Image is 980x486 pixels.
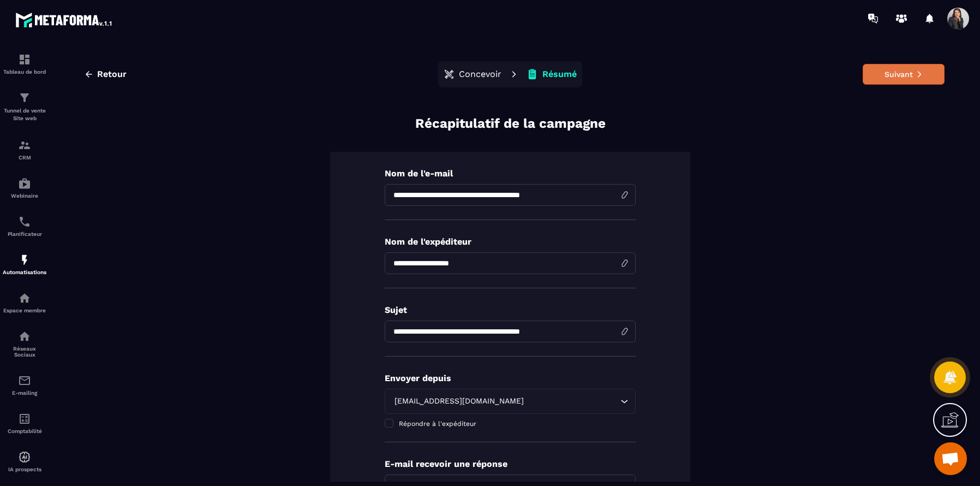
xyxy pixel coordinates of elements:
img: scheduler [18,215,31,228]
img: accountant [18,412,31,425]
img: formation [18,139,31,152]
button: Retour [76,64,135,84]
p: Planificateur [3,231,46,237]
img: formation [18,53,31,66]
p: E-mailing [3,390,46,396]
a: formationformationTunnel de vente Site web [3,83,46,131]
div: Ouvrir le chat [934,442,967,475]
p: Comptabilité [3,428,46,434]
img: automations [18,253,31,266]
span: Répondre à l'expéditeur [399,420,476,428]
p: IA prospects [3,466,46,472]
p: CRM [3,155,46,161]
p: Concevoir [459,69,501,80]
p: Récapitulatif de la campagne [415,115,606,133]
img: automations [18,292,31,305]
a: automationsautomationsAutomatisations [3,245,46,283]
a: accountantaccountantComptabilité [3,404,46,442]
a: formationformationTableau de bord [3,45,46,83]
a: formationformationCRM [3,131,46,169]
img: automations [18,451,31,464]
span: [EMAIL_ADDRESS][DOMAIN_NAME] [392,395,526,407]
p: Nom de l'expéditeur [385,236,636,247]
a: social-networksocial-networkRéseaux Sociaux [3,322,46,366]
p: E-mail recevoir une réponse [385,459,636,469]
button: Résumé [523,63,580,85]
p: Tableau de bord [3,69,46,75]
p: Tunnel de vente Site web [3,107,46,122]
img: social-network [18,330,31,343]
p: Envoyer depuis [385,373,636,383]
a: automationsautomationsEspace membre [3,283,46,322]
p: Espace membre [3,307,46,313]
a: schedulerschedulerPlanificateur [3,207,46,245]
p: Réseaux Sociaux [3,346,46,358]
img: logo [15,10,113,29]
a: automationsautomationsWebinaire [3,169,46,207]
img: formation [18,91,31,104]
button: Suivant [863,64,945,85]
input: Search for option [526,395,618,407]
p: Webinaire [3,193,46,199]
a: emailemailE-mailing [3,366,46,404]
img: automations [18,177,31,190]
button: Concevoir [440,63,505,85]
p: Résumé [542,69,577,80]
p: Nom de l'e-mail [385,168,636,179]
span: Retour [97,69,127,80]
p: Automatisations [3,269,46,275]
div: Search for option [385,389,636,414]
img: email [18,374,31,387]
p: Sujet [385,305,636,315]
